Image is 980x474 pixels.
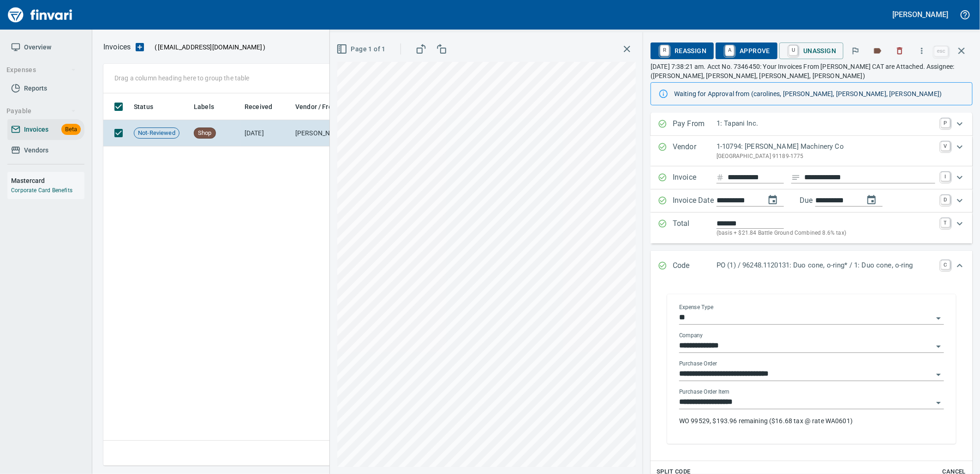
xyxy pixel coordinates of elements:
[658,43,706,59] span: Reassign
[24,42,51,53] span: Overview
[934,46,948,56] a: esc
[932,368,945,381] button: Open
[674,85,965,102] div: Waiting for Approval from (carolines, [PERSON_NAME], [PERSON_NAME], [PERSON_NAME])
[11,187,72,194] a: Corporate Card Benefits
[194,101,226,112] span: Labels
[941,118,950,128] a: P
[679,333,703,339] label: Company
[103,42,131,53] p: Invoices
[673,118,717,130] p: Pay From
[779,43,843,59] button: UUnassign
[717,172,724,183] svg: Invoice number
[194,101,214,112] span: Labels
[932,40,973,62] span: Close invoice
[24,145,48,156] span: Vendors
[673,141,717,161] p: Vendor
[800,195,843,206] p: Due
[292,120,384,146] td: [PERSON_NAME] Machinery Co (1-10794)
[791,173,801,182] svg: Invoice description
[651,166,973,189] div: Expand
[941,195,950,204] a: D
[679,361,717,367] label: Purchase Order
[134,101,153,112] span: Status
[11,176,84,186] h6: Mastercard
[241,120,292,146] td: [DATE]
[7,78,84,99] a: Reports
[941,218,950,227] a: T
[149,43,266,52] p: ( )
[673,218,717,238] p: Total
[134,101,165,112] span: Status
[860,189,883,211] button: change due date
[893,10,948,19] h5: [PERSON_NAME]
[673,195,717,207] p: Invoice Date
[157,43,263,52] span: [EMAIL_ADDRESS][DOMAIN_NAME]
[890,41,910,61] button: Discard
[660,45,669,55] a: R
[941,172,950,181] a: I
[3,61,80,79] button: Expenses
[194,129,215,138] span: Shop
[762,189,784,211] button: change date
[717,118,935,129] p: 1: Tapani Inc.
[6,4,75,26] img: Finvari
[103,42,131,53] nav: breadcrumb
[932,340,945,353] button: Open
[717,260,935,271] p: PO (1) / 96248.1120131: Duo cone, o-ring* / 1: Duo cone, o-ring
[7,140,84,161] a: Vendors
[941,260,950,269] a: C
[932,396,945,409] button: Open
[245,101,272,112] span: Received
[651,251,973,281] div: Expand
[932,312,945,325] button: Open
[725,45,734,55] a: A
[295,101,338,112] span: Vendor / From
[867,41,888,61] button: Labels
[24,124,48,135] span: Invoices
[7,37,84,58] a: Overview
[295,101,350,112] span: Vendor / From
[679,416,944,425] p: WO 99529, $193.96 remaining ($16.68 tax @ rate WA0601)
[651,43,714,59] button: RReassign
[24,83,47,94] span: Reports
[7,119,84,140] a: InvoicesBeta
[679,305,713,310] label: Expense Type
[651,62,973,80] p: [DATE] 7:38:21 am. Acct No. 7346450: Your Invoices From [PERSON_NAME] CAT are Attached. Assignee:...
[6,64,76,76] span: Expenses
[890,7,950,22] button: [PERSON_NAME]
[912,41,932,61] button: More
[131,42,149,53] button: Upload an Invoice
[61,124,81,135] span: Beta
[651,113,973,136] div: Expand
[335,41,389,58] button: Page 1 of 1
[338,43,386,55] span: Page 1 of 1
[789,45,798,55] a: U
[6,105,76,117] span: Payable
[787,43,836,59] span: Unassign
[673,172,717,184] p: Invoice
[717,152,935,161] p: [GEOGRAPHIC_DATA] 91189-1775
[3,103,80,120] button: Payable
[716,43,777,59] button: AApprove
[651,189,973,213] div: Expand
[673,260,717,272] p: Code
[723,43,770,59] span: Approve
[114,73,250,83] p: Drag a column heading here to group the table
[717,229,935,238] p: (basis + $21.84 Battle Ground Combined 8.6% tax)
[941,141,950,151] a: V
[134,129,179,138] span: Not-Reviewed
[651,213,973,243] div: Expand
[651,136,973,166] div: Expand
[245,101,284,112] span: Received
[679,389,729,395] label: Purchase Order Item
[845,41,866,61] button: Flag
[717,141,935,152] p: 1-10794: [PERSON_NAME] Machinery Co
